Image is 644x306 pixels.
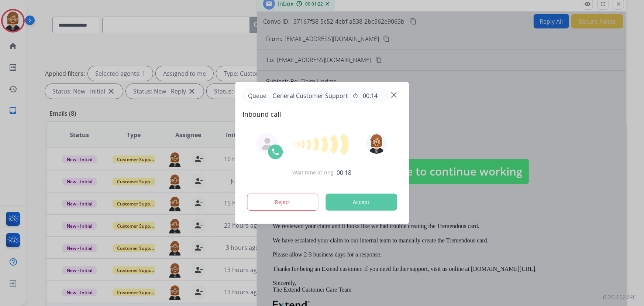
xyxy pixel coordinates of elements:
[352,93,358,99] mat-icon: timer
[603,293,637,302] p: 0.20.1027RC
[366,133,387,154] img: avatar
[391,92,397,98] img: close-button
[269,91,351,100] span: General Customer Support
[293,169,335,176] span: Wait time at ring:
[261,138,273,150] img: agent-avatar
[326,194,397,211] button: Accept
[271,147,280,156] img: call-icon
[337,168,352,177] span: 00:18
[247,194,318,211] button: Reject
[242,109,402,119] span: Inbound call
[363,91,378,100] span: 00:14
[245,91,269,100] p: Queue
